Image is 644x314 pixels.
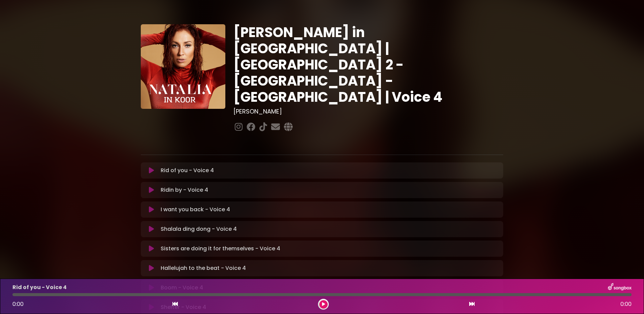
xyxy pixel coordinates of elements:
p: Ridin by - Voice 4 [161,186,208,194]
span: 0:00 [620,300,632,308]
span: 0:00 [12,300,24,308]
p: Rid of you - Voice 4 [12,283,67,291]
h3: [PERSON_NAME] [233,108,503,115]
p: Hallelujah to the beat - Voice 4 [161,264,246,272]
h1: [PERSON_NAME] in [GEOGRAPHIC_DATA] | [GEOGRAPHIC_DATA] 2 - [GEOGRAPHIC_DATA] - [GEOGRAPHIC_DATA] ... [233,24,503,105]
p: I want you back - Voice 4 [161,206,230,214]
img: songbox-logo-white.png [608,283,632,292]
p: Shalala ding dong - Voice 4 [161,225,237,233]
img: YTVS25JmS9CLUqXqkEhs [141,24,225,109]
p: Rid of you - Voice 4 [161,166,214,175]
p: Sisters are doing it for themselves - Voice 4 [161,245,280,253]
